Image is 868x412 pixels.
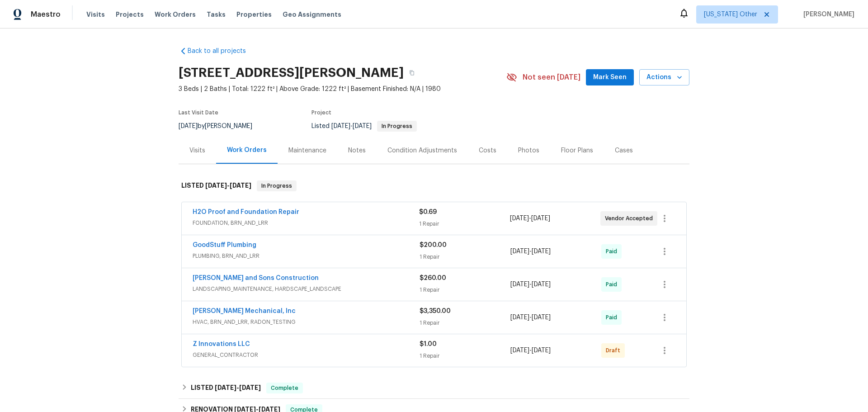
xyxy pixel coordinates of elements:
span: [DATE] [510,314,529,321]
span: - [215,384,261,391]
span: Paid [606,247,621,256]
span: [DATE] [510,215,529,222]
div: Photos [518,146,539,155]
span: [DATE] [230,182,251,189]
div: Cases [615,146,633,155]
div: Costs [479,146,496,155]
span: FOUNDATION, BRN_AND_LRR [193,218,419,227]
span: [DATE] [532,314,551,321]
span: $3,350.00 [420,308,451,314]
span: - [205,182,251,189]
span: [DATE] [353,123,372,129]
div: 1 Repair [419,219,509,228]
span: [DATE] [510,281,529,288]
span: - [510,214,550,223]
div: LISTED [DATE]-[DATE]Complete [179,377,689,399]
div: 1 Repair [420,351,510,360]
button: Actions [639,69,689,86]
span: [US_STATE] Other [704,10,757,19]
span: 3 Beds | 2 Baths | Total: 1222 ft² | Above Grade: 1222 ft² | Basement Finished: N/A | 1980 [179,85,506,94]
span: Project [311,110,331,115]
a: H2O Proof and Foundation Repair [193,209,299,215]
span: Last Visit Date [179,110,218,115]
span: [DATE] [205,182,227,189]
span: [DATE] [531,215,550,222]
div: Maintenance [288,146,326,155]
a: [PERSON_NAME] Mechanical, Inc [193,308,296,314]
span: Tasks [207,11,226,18]
div: LISTED [DATE]-[DATE]In Progress [179,171,689,200]
a: GoodStuff Plumbing [193,242,256,248]
span: Complete [267,384,302,393]
button: Mark Seen [586,69,634,86]
h6: LISTED [181,180,251,191]
span: Projects [116,10,144,19]
span: - [510,247,551,256]
span: Maestro [31,10,61,19]
span: GENERAL_CONTRACTOR [193,350,420,360]
span: [DATE] [532,347,551,354]
span: - [331,123,372,129]
span: [DATE] [179,123,198,129]
div: 1 Repair [420,318,510,327]
button: Copy Address [404,65,420,81]
span: Vendor Accepted [605,214,656,223]
div: 1 Repair [420,285,510,294]
span: LANDSCAPING_MAINTENANCE, HARDSCAPE_LANDSCAPE [193,284,420,294]
span: - [510,346,551,355]
a: Z Innovations LLC [193,341,250,347]
span: $200.00 [420,242,447,248]
span: Not seen [DATE] [523,73,580,82]
span: Listed [311,123,417,129]
span: PLUMBING, BRN_AND_LRR [193,251,420,260]
div: Visits [189,146,205,155]
a: Back to all projects [179,47,265,56]
span: HVAC, BRN_AND_LRR, RADON_TESTING [193,317,420,327]
div: by [PERSON_NAME] [179,121,263,132]
span: Actions [646,72,682,83]
span: Mark Seen [593,72,627,83]
div: Work Orders [227,146,267,155]
span: [DATE] [215,384,236,391]
span: [DATE] [239,384,261,391]
span: Work Orders [155,10,196,19]
span: In Progress [258,181,296,190]
span: [DATE] [510,347,529,354]
span: - [510,280,551,289]
span: [DATE] [510,248,529,255]
span: [DATE] [331,123,350,129]
span: $0.69 [419,209,437,215]
span: Paid [606,313,621,322]
span: Paid [606,280,621,289]
div: Floor Plans [561,146,593,155]
span: $1.00 [420,341,437,347]
div: Condition Adjustments [387,146,457,155]
span: Draft [606,346,624,355]
div: Notes [348,146,366,155]
span: In Progress [378,123,416,129]
span: [PERSON_NAME] [800,10,854,19]
span: $260.00 [420,275,446,281]
span: Properties [236,10,272,19]
span: [DATE] [532,248,551,255]
span: [DATE] [532,281,551,288]
a: [PERSON_NAME] and Sons Construction [193,275,319,281]
span: Visits [86,10,105,19]
h6: LISTED [191,383,261,393]
h2: [STREET_ADDRESS][PERSON_NAME] [179,68,404,77]
span: - [510,313,551,322]
div: 1 Repair [420,252,510,261]
span: Geo Assignments [283,10,341,19]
